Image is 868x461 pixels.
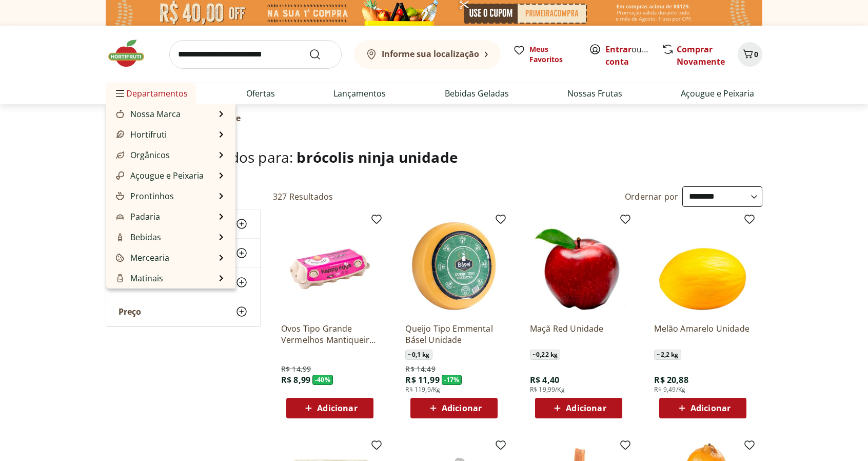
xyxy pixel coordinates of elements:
a: Nossas Frutas [567,87,622,100]
span: R$ 119,9/Kg [405,386,440,394]
img: Prontinhos [116,192,124,200]
a: Maçã Red Unidade [530,323,627,345]
img: Hortifruti [106,38,157,69]
a: Melão Amarelo Unidade [654,323,752,345]
a: Ofertas [246,87,275,100]
img: Hortifruti [116,130,124,139]
button: Adicionar [535,398,622,418]
span: R$ 14,99 [281,364,311,374]
b: Informe sua localização [382,48,479,60]
span: ~ 0,1 kg [405,350,432,360]
span: Preço [119,306,141,317]
span: Adicionar [317,404,357,412]
a: Queijo Tipo Emmental Básel Unidade [405,323,503,345]
span: - 40 % [312,375,333,385]
span: ou [605,43,651,68]
img: Açougue e Peixaria [116,171,124,180]
a: Nossa MarcaNossa Marca [114,108,181,120]
button: Informe sua localização [354,40,501,69]
button: Menu [114,81,126,106]
a: OrgânicosOrgânicos [114,149,170,161]
span: Adicionar [566,404,606,412]
a: Açougue e PeixariaAçougue e Peixaria [114,169,204,182]
img: Orgânicos [116,151,124,159]
img: Ovos Tipo Grande Vermelhos Mantiqueira Happy Eggs 10 Unidades [281,217,379,315]
a: PadariaPadaria [114,210,160,223]
a: HortifrutiHortifruti [114,128,167,141]
img: Bebidas [116,233,124,241]
img: Mercearia [116,254,124,262]
a: Bebidas Geladas [445,87,509,100]
button: Adicionar [286,398,373,418]
span: R$ 4,40 [530,374,559,386]
label: Ordernar por [625,191,678,202]
span: R$ 9,49/Kg [654,386,685,394]
span: ~ 2,2 kg [654,350,681,360]
img: Nossa Marca [116,110,124,118]
a: Frios, Queijos e LaticíniosFrios, Queijos e Laticínios [114,286,216,311]
a: Criar conta [605,44,662,67]
input: search [169,40,342,69]
img: Matinais [116,274,124,282]
h1: Mostrando resultados para: [106,149,762,165]
span: brócolis ninja unidade [297,147,458,167]
button: Adicionar [410,398,498,418]
span: Meus Favoritos [529,44,577,65]
a: Meus Favoritos [513,44,577,65]
a: Entrar [605,44,632,55]
span: R$ 20,88 [654,374,688,386]
a: Comprar Novamente [677,44,725,67]
a: Lançamentos [333,87,386,100]
span: R$ 11,99 [405,374,439,386]
img: Padaria [116,213,124,221]
a: MerceariaMercearia [114,252,169,264]
button: Adicionar [659,398,746,418]
a: BebidasBebidas [114,231,161,243]
img: Maçã Red Unidade [530,217,627,315]
img: Melão Amarelo Unidade [654,217,752,315]
span: ~ 0,22 kg [530,350,560,360]
span: Adicionar [442,404,482,412]
a: ProntinhosProntinhos [114,190,174,202]
button: Submit Search [309,48,333,61]
img: Queijo Tipo Emmental Básel Unidade [405,217,503,315]
a: Ovos Tipo Grande Vermelhos Mantiqueira Happy Eggs 10 Unidades [281,323,379,345]
span: 0 [754,49,758,59]
span: R$ 19,99/Kg [530,386,565,394]
button: Preço [106,297,260,326]
a: MatinaisMatinais [114,272,163,284]
span: Adicionar [691,404,731,412]
span: R$ 14,49 [405,364,435,374]
span: - 17 % [442,375,462,385]
h2: 327 Resultados [273,191,333,202]
span: Departamentos [114,81,188,106]
a: Açougue e Peixaria [681,87,754,100]
button: Carrinho [738,42,762,67]
span: R$ 8,99 [281,374,310,386]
